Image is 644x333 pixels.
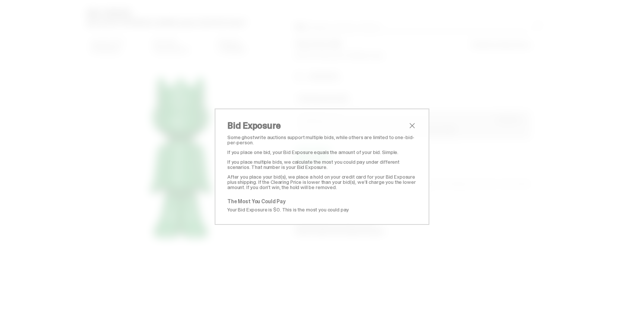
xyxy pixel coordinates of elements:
h2: Bid Exposure [227,121,408,130]
button: close [408,121,417,130]
p: Your Bid Exposure is $0. This is the most you could pay [227,207,417,212]
p: After you place your bid(s), we place a hold on your credit card for your Bid Exposure plus shipp... [227,174,417,190]
p: If you place multiple bids, we calculate the most you could pay under different scenarios. That n... [227,159,417,170]
p: The Most You Could Pay [227,199,417,204]
p: If you place one bid, your Bid Exposure equals the amount of your bid. Simple. [227,150,417,155]
p: Some ghostwrite auctions support multiple bids, while others are limited to one-bid-per-person. [227,135,417,145]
